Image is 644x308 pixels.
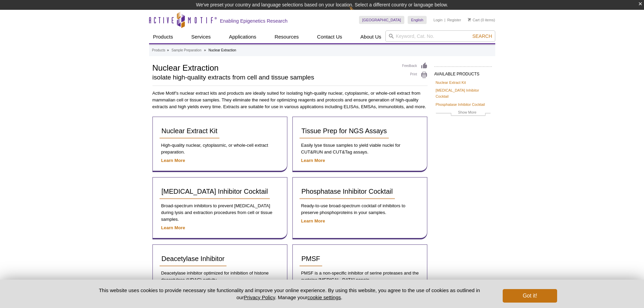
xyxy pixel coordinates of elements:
[152,62,396,72] h1: Nuclear Extraction
[472,33,492,39] span: Search
[436,109,491,117] a: Show More
[244,294,275,300] a: Privacy Policy
[300,270,420,283] p: PMSF is a non-specific inhibitor of serine proteases and the cysteine [MEDICAL_DATA] papain.
[385,30,495,42] input: Keyword, Cat. No.
[313,30,346,43] a: Contact Us
[204,48,206,52] li: »
[162,255,225,262] span: Deacetylase Inhibitor
[160,203,280,223] p: Broad-spectrum inhibitors to prevent [MEDICAL_DATA] during lysis and extraction procedures from c...
[300,184,395,199] a: Phosphatase Inhibitor Cocktail
[436,101,485,108] a: Phosphatase Inhibitor Cocktail
[468,16,495,24] li: (0 items)
[160,142,280,156] p: High-quality nuclear, cytoplasmic, or whole-cell extract preparation.
[300,124,389,139] a: Tissue Prep for NGS Assays
[162,188,268,195] span: [MEDICAL_DATA] Inhibitor Cocktail
[149,30,177,43] a: Products
[161,158,185,163] a: Learn More
[300,203,420,216] p: Ready-to-use broad-spectrum cocktail of inhibitors to preserve phosphoproteins in your samples.
[301,218,325,223] a: Learn More
[359,16,405,24] a: [GEOGRAPHIC_DATA]
[434,66,492,78] h2: AVAILABLE PRODUCTS
[402,62,428,70] a: Feedback
[433,18,443,22] a: Login
[436,79,466,86] a: Nuclear Extract Kit
[209,48,236,52] li: Nuclear Extraction
[161,225,185,230] a: Learn More
[300,252,323,266] a: PMSF
[270,30,303,43] a: Resources
[468,18,471,21] img: Your Cart
[152,74,396,80] h2: isolate high-quality extracts from cell and tissue samples
[187,30,215,43] a: Services
[160,124,220,139] a: Nuclear Extract Kit
[349,5,367,21] img: Change Here
[302,255,320,262] span: PMSF
[225,30,260,43] a: Applications
[160,252,227,266] a: Deacetylase Inhibitor
[152,47,165,53] a: Products
[87,287,492,301] p: This website uses cookies to provide necessary site functionality and improve your online experie...
[301,158,325,163] a: Learn More
[160,270,280,283] p: Deacetylase inhibitor optimized for inhibition of histone deacetylase (HDAC) activity.
[447,18,461,22] a: Register
[220,18,288,24] h2: Enabling Epigenetics Research
[162,127,218,135] span: Nuclear Extract Kit
[470,33,494,39] button: Search
[152,90,428,110] p: Active Motif’s nuclear extract kits and products are ideally suited for isolating high-quality nu...
[171,47,201,53] a: Sample Preparation
[302,127,387,135] span: Tissue Prep for NGS Assays
[356,30,385,43] a: About Us
[503,289,557,303] button: Got it!
[307,294,341,300] button: cookie settings
[402,71,428,79] a: Print
[445,16,446,24] li: |
[160,184,270,199] a: [MEDICAL_DATA] Inhibitor Cocktail
[436,87,491,99] a: [MEDICAL_DATA] Inhibitor Cocktail
[408,16,427,24] a: English
[468,18,480,22] a: Cart
[167,48,169,52] li: »
[302,188,393,195] span: Phosphatase Inhibitor Cocktail
[300,142,420,156] p: Easily lyse tissue samples to yield viable nuclei for CUT&RUN and CUT&Tag assays.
